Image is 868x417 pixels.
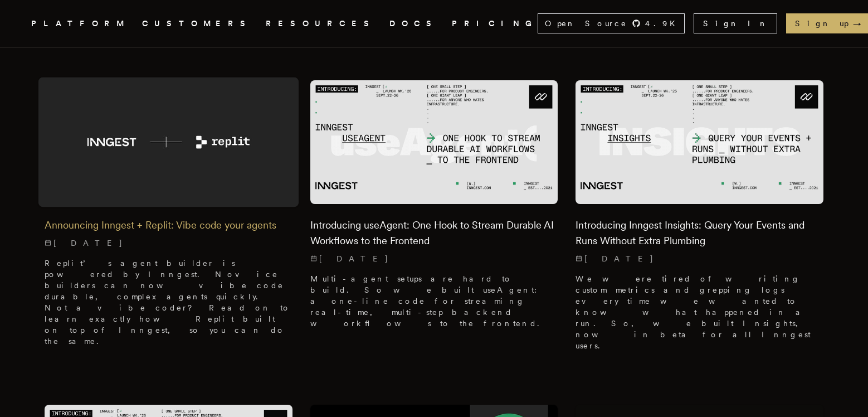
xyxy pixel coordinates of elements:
p: Multi-agent setups are hard to build. So we built useAgent: a one-line code for streaming real-ti... [310,273,558,329]
h2: Introducing Inngest Insights: Query Your Events and Runs Without Extra Plumbing [576,217,823,249]
button: RESOURCES [266,17,376,31]
img: Featured image for Announcing Inngest + Replit: Vibe code your agents blog post [38,77,299,207]
a: Featured image for Announcing Inngest + Replit: Vibe code your agents blog postAnnouncing Inngest... [45,80,292,356]
p: [DATE] [310,253,558,264]
h2: Introducing useAgent: One Hook to Stream Durable AI Workflows to the Frontend [310,217,558,249]
a: Featured image for Introducing Inngest Insights: Query Your Events and Runs Without Extra Plumbin... [576,80,823,360]
a: PRICING [452,17,538,31]
a: Sign In [694,13,777,33]
a: CUSTOMERS [142,17,252,31]
p: Replit’s agent builder is powered by Inngest. Novice builders can now vibe code durable, complex ... [45,258,292,347]
span: 4.9 K [645,18,682,29]
img: Featured image for Introducing useAgent: One Hook to Stream Durable AI Workflows to the Frontend ... [310,80,558,204]
img: Featured image for Introducing Inngest Insights: Query Your Events and Runs Without Extra Plumbin... [576,80,823,204]
a: Featured image for Introducing useAgent: One Hook to Stream Durable AI Workflows to the Frontend ... [310,80,558,338]
h2: Announcing Inngest + Replit: Vibe code your agents [45,217,292,233]
span: Open Source [545,18,627,29]
a: DOCS [389,17,438,31]
button: PLATFORM [31,17,129,31]
p: [DATE] [45,237,292,249]
p: We were tired of writing custom metrics and grepping logs every time we wanted to know what happe... [576,273,823,351]
p: [DATE] [576,253,823,264]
